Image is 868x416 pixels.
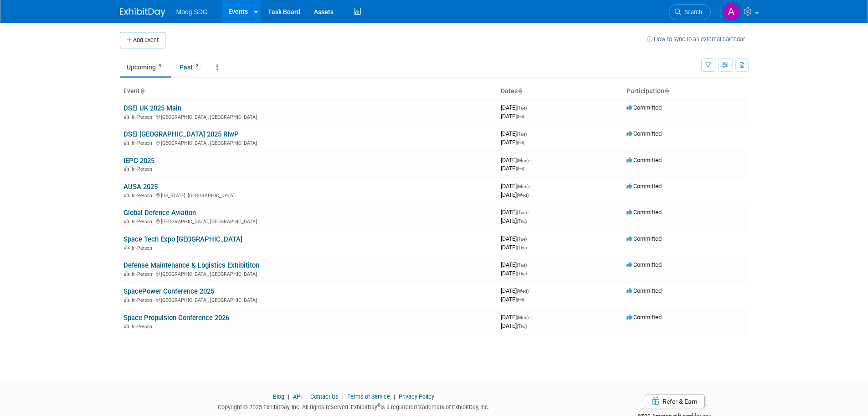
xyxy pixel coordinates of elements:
a: IEPC 2025 [123,157,154,165]
span: | [340,393,346,400]
span: (Fri) [517,140,524,145]
th: Participation [623,84,749,99]
div: [GEOGRAPHIC_DATA], [GEOGRAPHIC_DATA] [123,296,493,303]
span: (Thu) [517,245,527,250]
span: [DATE] [501,104,529,111]
span: In-Person [132,166,155,172]
button: Add Event [120,32,165,48]
a: Past2 [173,58,208,76]
span: Committed [627,104,662,111]
img: ExhibitDay [120,8,165,17]
span: (Fri) [517,297,524,302]
a: Refer & Earn [645,395,705,408]
span: [DATE] [501,296,524,303]
span: [DATE] [501,217,527,224]
img: In-Person Event [124,324,129,328]
a: SpacePower Conference 2025 [123,287,214,295]
span: - [530,314,531,321]
span: In-Person [132,219,155,225]
span: [DATE] [501,165,524,172]
span: In-Person [132,140,155,146]
img: In-Person Event [124,245,129,250]
span: (Tue) [517,132,527,137]
span: [DATE] [501,183,531,190]
div: [GEOGRAPHIC_DATA], [GEOGRAPHIC_DATA] [123,270,493,277]
a: Search [669,4,711,20]
span: (Mon) [517,158,529,163]
th: Event [120,84,497,99]
span: - [528,235,529,242]
a: Sort by Start Date [518,87,522,95]
a: DSEI UK 2025 Main [123,104,181,112]
th: Dates [497,84,623,99]
span: | [286,393,292,400]
img: In-Person Event [124,166,129,171]
span: - [530,157,531,163]
img: In-Person Event [124,297,129,302]
span: 2 [193,63,201,69]
span: [DATE] [501,113,524,120]
span: [DATE] [501,322,527,329]
span: | [303,393,309,400]
span: [DATE] [501,270,527,277]
span: (Tue) [517,237,527,242]
span: In-Person [132,324,155,330]
span: [DATE] [501,261,529,268]
span: [DATE] [501,139,524,146]
span: (Wed) [517,289,529,294]
a: Upcoming9 [120,58,171,76]
span: Committed [627,235,662,242]
a: Sort by Participation Type [664,87,669,95]
span: (Thu) [517,271,527,276]
div: [GEOGRAPHIC_DATA], [GEOGRAPHIC_DATA] [123,217,493,225]
div: [GEOGRAPHIC_DATA], [GEOGRAPHIC_DATA] [123,113,493,120]
img: In-Person Event [124,219,129,223]
a: Global Defence Aviation [123,209,196,217]
span: [DATE] [501,157,531,163]
span: [DATE] [501,209,529,216]
span: Committed [627,314,662,321]
a: DSEI [GEOGRAPHIC_DATA] 2025 RIwP [123,130,239,138]
span: 9 [156,63,164,69]
img: In-Person Event [124,140,129,145]
div: [US_STATE], [GEOGRAPHIC_DATA] [123,191,493,199]
a: Sort by Event Name [140,87,144,95]
a: AUSA 2025 [123,183,158,191]
sup: ® [377,403,380,408]
span: | [391,393,397,400]
a: Space Tech Expo [GEOGRAPHIC_DATA] [123,235,242,243]
span: (Thu) [517,219,527,224]
span: (Wed) [517,193,529,198]
span: [DATE] [501,244,527,251]
span: - [528,130,529,137]
a: How to sync to an external calendar... [647,36,749,42]
img: ALYSSA Szal [723,3,740,21]
span: - [528,209,529,216]
a: Blog [273,393,284,400]
span: [DATE] [501,235,529,242]
div: [GEOGRAPHIC_DATA], [GEOGRAPHIC_DATA] [123,139,493,146]
span: In-Person [132,297,155,303]
span: (Fri) [517,114,524,119]
span: (Thu) [517,324,527,329]
span: Search [681,9,702,16]
span: (Mon) [517,315,529,320]
img: In-Person Event [124,193,129,197]
span: Committed [627,287,662,294]
span: (Fri) [517,166,524,171]
a: Space Propulsion Conference 2026 [123,314,229,322]
a: Contact Us [310,393,339,400]
span: - [528,104,529,111]
span: In-Person [132,245,155,251]
span: In-Person [132,271,155,277]
span: [DATE] [501,314,531,321]
span: Committed [627,157,662,163]
span: Committed [627,130,662,137]
span: (Tue) [517,105,527,111]
img: In-Person Event [124,114,129,119]
a: API [293,393,302,400]
span: (Mon) [517,184,529,189]
span: In-Person [132,193,155,199]
img: In-Person Event [124,271,129,276]
span: Committed [627,261,662,268]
